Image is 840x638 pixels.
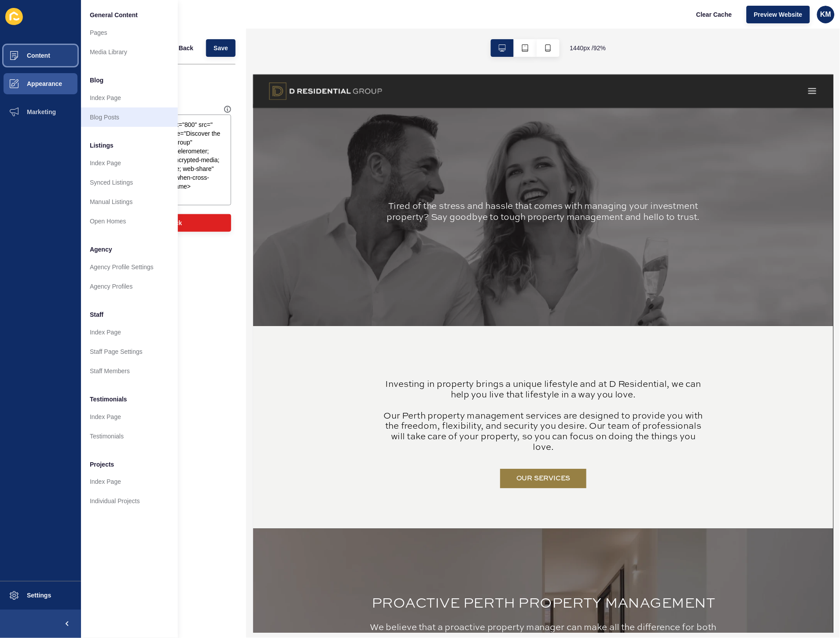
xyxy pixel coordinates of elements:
a: Agency Profile Settings [81,257,178,277]
a: Testimonials [81,427,178,446]
span: Preview Website [754,10,803,19]
button: Preview Website [747,6,810,23]
a: Index Page [81,472,178,492]
img: D Residential Group Logo [18,9,141,28]
a: Individual Projects [81,492,178,511]
a: Manual Listings [81,192,178,211]
span: Delete Block [145,219,182,227]
a: Index Page [81,88,178,108]
a: Index Page [81,407,178,427]
button: Save [206,39,236,57]
a: Index Page [81,323,178,342]
a: Index Page [81,153,178,173]
a: Blog Posts [81,108,178,127]
a: Open Homes [81,211,178,231]
a: Agency Profiles [81,277,178,296]
a: Media Library [81,42,178,62]
span: General Content [90,11,138,19]
span: Staff [90,310,103,319]
button: <Back [164,39,201,57]
p: Tired of the stress and hassle that comes with managing your investment property? Say goodbye to ... [127,138,507,180]
span: 1440 px / 92 % [570,44,606,52]
span: Back [179,44,193,52]
span: Agency [90,245,112,254]
a: OUR SERVICES [270,431,364,452]
span: Save [214,44,228,52]
a: Staff Page Settings [81,342,178,361]
a: Staff Members [81,361,178,381]
span: Projects [90,460,114,469]
span: Testimonials [90,395,127,404]
span: Blog [90,76,103,85]
a: Pages [81,23,178,42]
button: Clear Cache [689,6,740,23]
p: Investing in property brings a unique lifestyle and at D Residential, we can help you live that l... [141,333,493,413]
h2: PROACTIVE PERTH PROPERTY MANAGEMENT [129,569,505,598]
span: KM [821,10,832,19]
span: Listings [90,141,114,150]
span: Clear Cache [696,10,732,19]
a: Synced Listings [81,173,178,192]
